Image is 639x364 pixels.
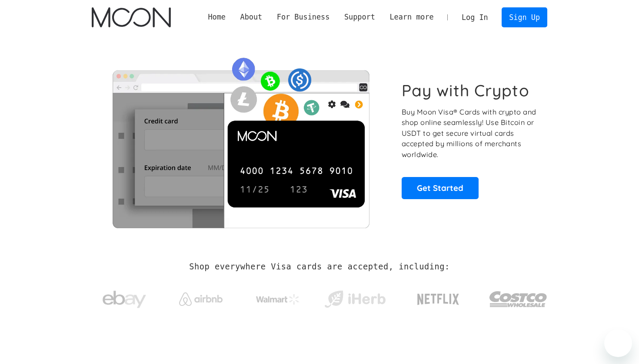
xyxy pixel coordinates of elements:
[344,12,375,23] div: Support
[323,288,387,311] img: iHerb
[189,262,449,272] h2: Shop everywhere Visa cards are accepted, including:
[383,12,441,23] div: Learn more
[277,12,329,23] div: For Business
[454,8,495,27] a: Log In
[399,280,477,315] a: Netflix
[246,285,310,309] a: Walmart
[240,12,263,23] div: About
[416,289,460,310] img: Netflix
[489,274,547,320] a: Costco
[92,277,156,318] a: ebay
[92,52,389,228] img: Moon Cards let you spend your crypto anywhere Visa is accepted.
[337,12,382,23] div: Support
[502,7,547,27] a: Sign Up
[402,81,529,100] h1: Pay with Crypto
[323,279,387,315] a: iHerb
[389,12,433,23] div: Learn more
[604,329,632,357] iframe: Button to launch messaging window
[179,292,223,306] img: Airbnb
[256,294,300,305] img: Walmart
[169,284,233,310] a: Airbnb
[92,7,170,27] img: Moon Logo
[103,286,146,313] img: ebay
[201,12,233,23] a: Home
[402,107,538,160] p: Buy Moon Visa® Cards with crypto and shop online seamlessly! Use Bitcoin or USDT to get secure vi...
[233,12,270,23] div: About
[270,12,337,23] div: For Business
[92,7,170,27] a: home
[489,283,547,315] img: Costco
[402,177,479,199] a: Get Started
